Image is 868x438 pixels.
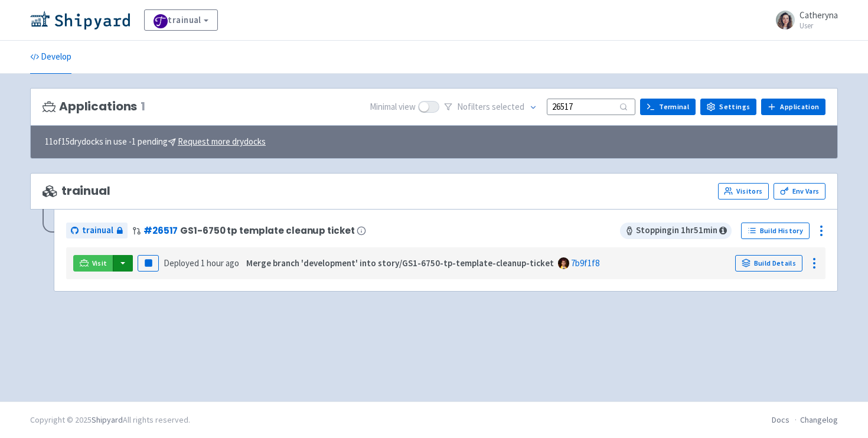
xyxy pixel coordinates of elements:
span: Stopping in 1 hr 51 min [620,223,732,239]
span: Visit [92,259,107,268]
span: No filter s [457,100,524,114]
span: 1 [141,100,145,113]
span: Minimal view [370,100,416,114]
u: Request more drydocks [178,136,266,147]
a: Shipyard [92,414,123,425]
a: Application [761,99,825,115]
div: Copyright © 2025 All rights reserved. [30,414,190,426]
a: Develop [30,41,71,74]
a: trainual [144,9,218,31]
img: Shipyard logo [30,11,130,30]
a: Visitors [718,183,769,200]
a: Env Vars [774,183,825,200]
a: trainual [66,223,128,238]
span: GS1-6750 tp template cleanup ticket [180,225,354,236]
time: 1 hour ago [201,257,239,269]
a: Terminal [640,99,696,115]
span: trainual [43,184,110,198]
a: Settings [700,99,756,115]
button: Pause [138,255,159,272]
a: Catheryna User [769,11,838,30]
span: trainual [82,224,113,237]
span: selected [492,101,524,112]
span: 11 of 15 drydocks in use - 1 pending [45,135,266,149]
a: Docs [772,414,789,425]
span: Deployed [164,257,239,269]
small: User [800,22,838,30]
a: Visit [73,255,113,272]
span: Catheryna [800,9,838,21]
a: #26517 [143,224,178,237]
a: Build History [741,223,810,239]
a: 7b9f1f8 [571,257,599,269]
h3: Applications [43,100,145,113]
a: Build Details [735,255,802,272]
input: Search... [547,99,635,115]
a: Changelog [800,414,838,425]
strong: Merge branch 'development' into story/GS1-6750-tp-template-cleanup-ticket [246,257,554,269]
